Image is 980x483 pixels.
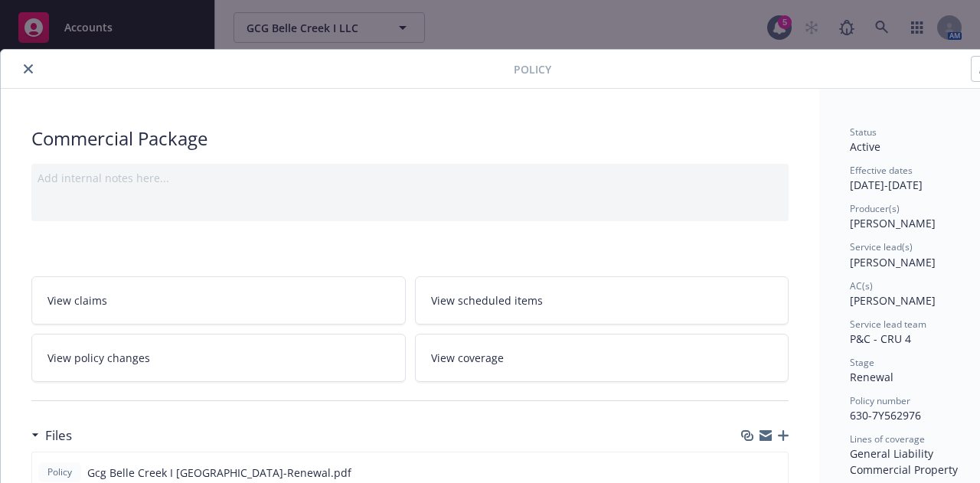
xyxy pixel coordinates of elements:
span: Active [850,139,880,154]
div: Commercial Package [31,126,789,152]
span: [PERSON_NAME] [850,293,936,308]
button: close [19,60,38,78]
button: download file [743,465,756,481]
span: View scheduled items [431,292,543,308]
a: View coverage [415,334,789,382]
a: View scheduled items [415,276,789,325]
span: View claims [47,292,107,308]
span: Stage [850,356,874,369]
span: Service lead team [850,318,926,331]
span: AC(s) [850,279,873,292]
span: Producer(s) [850,202,900,215]
span: View policy changes [47,350,150,366]
span: View coverage [431,350,504,366]
a: View policy changes [31,334,406,382]
span: Status [850,126,877,139]
h3: Files [45,426,72,445]
span: Service lead(s) [850,240,913,253]
span: [PERSON_NAME] [850,255,936,269]
span: Effective dates [850,164,913,177]
div: Files [31,426,72,445]
span: Lines of coverage [850,432,925,445]
div: Add internal notes here... [38,170,782,186]
span: Policy [514,61,551,77]
a: View claims [31,276,406,325]
span: Gcg Belle Creek I [GEOGRAPHIC_DATA]-Renewal.pdf [87,465,351,481]
span: [PERSON_NAME] [850,216,936,230]
span: Renewal [850,370,893,384]
span: Policy number [850,394,910,407]
span: P&C - CRU 4 [850,331,911,346]
span: 630-7Y562976 [850,408,921,423]
span: Policy [44,465,75,479]
button: preview file [768,465,782,481]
